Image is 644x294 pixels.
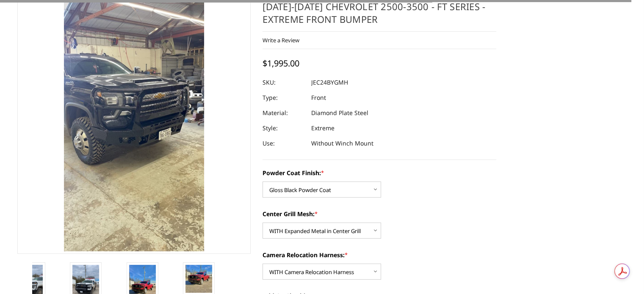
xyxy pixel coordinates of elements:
[263,36,299,44] a: Write a Review
[263,75,305,90] dt: SKU:
[263,209,496,218] label: Center Grill Mesh:
[185,265,212,293] img: 2024-2025 Chevrolet 2500-3500 - FT Series - Extreme Front Bumper
[311,121,334,136] dd: Extreme
[263,136,305,151] dt: Use:
[263,105,305,121] dt: Material:
[263,121,305,136] dt: Style:
[311,75,348,90] dd: JEC24BYGMH
[311,90,326,105] dd: Front
[263,58,299,69] span: $1,995.00
[311,136,373,151] dd: Without Winch Mount
[263,250,496,259] label: Camera Relocation Harness:
[263,90,305,105] dt: Type:
[602,253,644,294] iframe: Chat Widget
[311,105,368,121] dd: Diamond Plate Steel
[263,168,496,177] label: Powder Coat Finish:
